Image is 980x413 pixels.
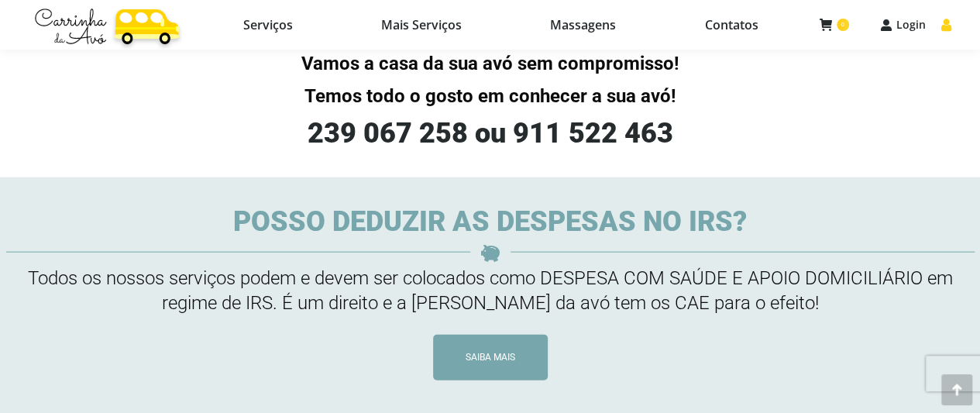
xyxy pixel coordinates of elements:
h2: 239 067 258 ou 911 522 463 [6,116,975,150]
span: Massagens [550,17,616,33]
a: Serviços [203,14,333,36]
a: Login [880,18,926,32]
a: Massagens [510,14,656,36]
a: Mais Serviços [341,14,502,36]
div: Todos os nossos serviços podem e devem ser colocados como DESPESA COM SAÚDE E APOIO DOMICILIÁRIO ... [6,266,975,315]
p: Temos todo o gosto em conhecer a sua avó! [6,84,975,108]
span: Serviços [243,17,293,33]
div: Ligue-nos. [6,19,975,108]
a: 0 [820,18,849,32]
span: SAIBA MAIS [466,351,515,364]
h2: POSSO DEDUZIR AS DESPESAS NO IRS? [6,205,975,239]
span: Mais Serviços [381,17,462,33]
img: Carrinha da Avó [29,1,184,50]
span: 0 [837,19,849,31]
button: SAIBA MAIS [433,335,548,380]
a: Contatos [664,14,798,36]
p: Vamos a casa da sua avó sem compromisso! [6,51,975,76]
span: Contatos [704,17,758,33]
